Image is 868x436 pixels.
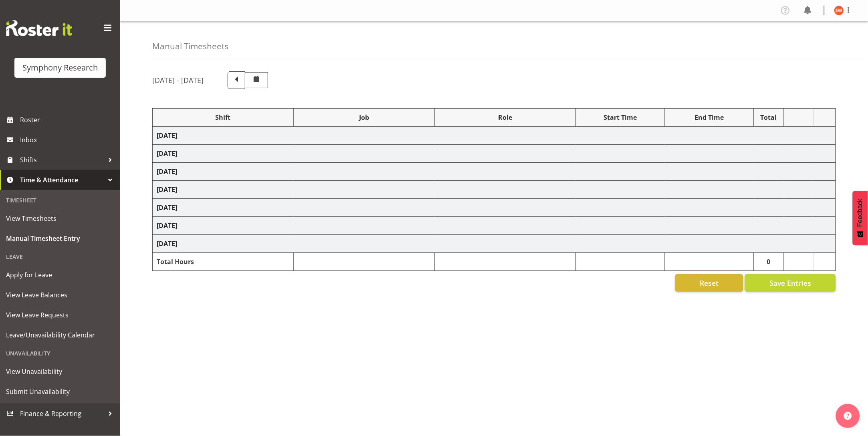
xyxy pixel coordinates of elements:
[857,199,864,227] span: Feedback
[6,329,114,341] span: Leave/Unavailability Calendar
[853,191,868,245] button: Feedback - Show survey
[20,114,116,126] span: Roster
[754,253,784,271] td: 0
[580,113,660,122] div: Start Time
[153,145,836,163] td: [DATE]
[20,134,116,146] span: Inbox
[669,113,750,122] div: End Time
[758,113,779,122] div: Total
[6,232,114,244] span: Manual Timesheet Entry
[2,345,118,361] div: Unavailability
[2,248,118,265] div: Leave
[2,208,118,228] a: View Timesheets
[20,408,104,420] span: Finance & Reporting
[675,274,743,292] button: Reset
[6,289,114,301] span: View Leave Balances
[2,285,118,305] a: View Leave Balances
[2,265,118,285] a: Apply for Leave
[2,228,118,248] a: Manual Timesheet Entry
[6,212,114,224] span: View Timesheets
[153,199,836,217] td: [DATE]
[153,217,836,235] td: [DATE]
[153,163,836,181] td: [DATE]
[745,274,836,292] button: Save Entries
[2,381,118,402] a: Submit Unavailability
[2,305,118,325] a: View Leave Requests
[153,181,836,199] td: [DATE]
[6,20,72,36] img: Rosterit website logo
[152,42,228,51] h4: Manual Timesheets
[769,278,811,288] span: Save Entries
[153,253,294,271] td: Total Hours
[439,113,571,122] div: Role
[2,325,118,345] a: Leave/Unavailability Calendar
[6,269,114,281] span: Apply for Leave
[6,309,114,321] span: View Leave Requests
[2,361,118,381] a: View Unavailability
[22,62,98,74] div: Symphony Research
[6,386,114,398] span: Submit Unavailability
[20,174,104,186] span: Time & Attendance
[152,76,204,85] h5: [DATE] - [DATE]
[834,6,844,15] img: shannon-whelan11890.jpg
[2,192,118,208] div: Timesheet
[153,235,836,253] td: [DATE]
[153,127,836,145] td: [DATE]
[20,154,104,166] span: Shifts
[6,365,114,377] span: View Unavailability
[700,278,719,288] span: Reset
[298,113,430,122] div: Job
[844,412,852,420] img: help-xxl-2.png
[157,113,289,122] div: Shift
